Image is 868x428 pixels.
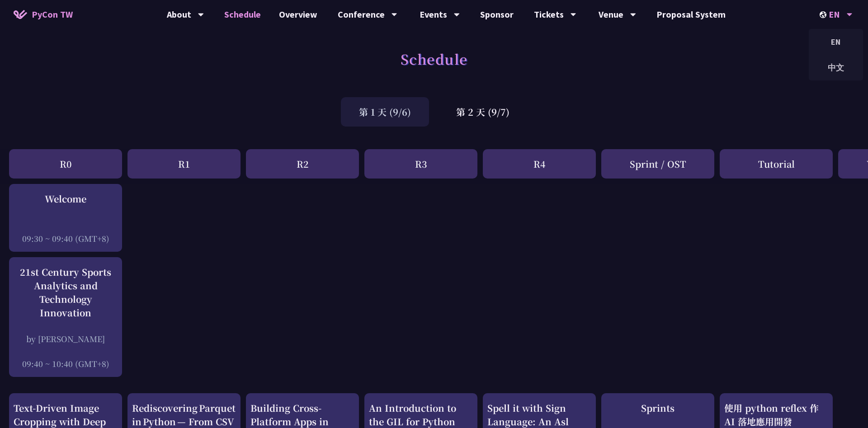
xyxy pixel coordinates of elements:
span: PyCon TW [32,8,73,21]
div: 09:40 ~ 10:40 (GMT+8) [14,358,118,369]
a: PyCon TW [5,3,82,26]
div: 第 2 天 (9/7) [438,97,528,127]
div: Tutorial [720,149,833,179]
a: 21st Century Sports Analytics and Technology Innovation by [PERSON_NAME] 09:40 ~ 10:40 (GMT+8) [14,265,118,369]
div: 09:30 ~ 09:40 (GMT+8) [14,233,118,244]
div: 中文 [809,57,863,78]
div: R1 [127,149,241,179]
div: R4 [483,149,596,179]
div: R2 [246,149,359,179]
div: 21st Century Sports Analytics and Technology Innovation [14,265,118,320]
div: R3 [364,149,477,179]
img: Locale Icon [820,11,829,18]
div: R0 [9,149,122,179]
div: Sprints [606,401,710,415]
div: Welcome [14,192,118,206]
img: Home icon of PyCon TW 2025 [14,10,27,19]
div: 第 1 天 (9/6) [341,97,429,127]
div: by [PERSON_NAME] [14,333,118,344]
h1: Schedule [401,45,468,72]
div: Sprint / OST [601,149,714,179]
div: EN [809,31,863,52]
